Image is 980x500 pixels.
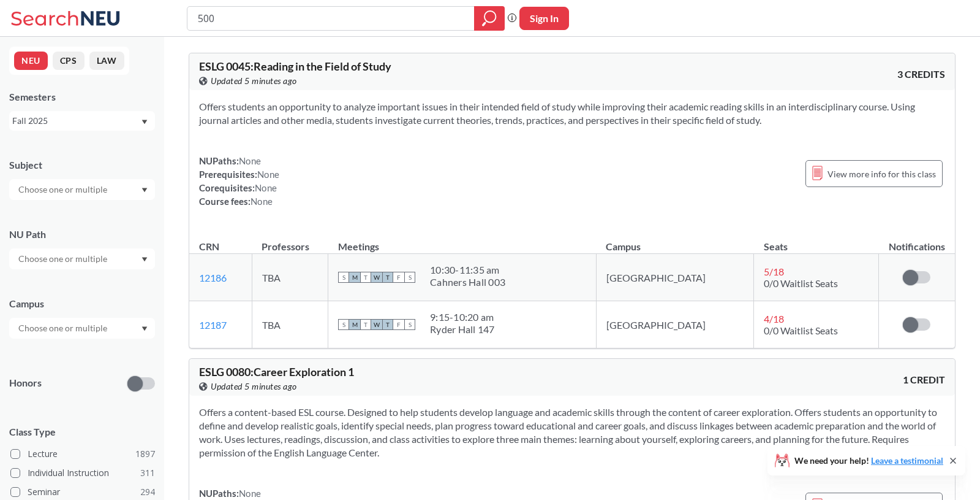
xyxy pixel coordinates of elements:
[430,276,505,288] div: Cahners Hall 003
[764,325,838,336] span: 0/0 Waitlist Seats
[199,319,227,331] a: 12187
[211,380,297,393] span: Updated 5 minutes ago
[251,196,273,207] span: None
[141,257,148,262] svg: Dropdown arrow
[9,111,155,131] div: Fall 2025Dropdown arrow
[519,7,569,30] button: Sign In
[53,52,85,70] button: CPS
[754,228,878,254] th: Seats
[349,319,360,330] span: M
[338,272,349,283] span: S
[9,228,155,241] div: NU Path
[9,318,155,339] div: Dropdown arrow
[10,465,155,481] label: Individual Instruction
[199,406,945,460] section: Offers a content-based ESL course. Designed to help students develop language and academic skills...
[257,169,279,180] span: None
[12,182,115,197] input: Choose one or multiple
[764,313,784,325] span: 4 / 18
[596,254,754,301] td: [GEOGRAPHIC_DATA]
[393,272,404,283] span: F
[199,154,279,208] div: NUPaths: Prerequisites: Corequisites: Course fees:
[199,272,227,283] a: 12186
[199,100,945,127] section: Offers students an opportunity to analyze important issues in their intended field of study while...
[871,455,943,466] a: Leave a testimonial
[9,90,155,104] div: Semesters
[328,228,597,254] th: Meetings
[239,155,261,166] span: None
[382,319,393,330] span: T
[252,228,328,254] th: Professors
[141,326,148,331] svg: Dropdown arrow
[141,188,148,193] svg: Dropdown arrow
[12,114,140,128] div: Fall 2025
[12,321,115,336] input: Choose one or multiple
[897,67,945,81] span: 3 CREDITS
[9,376,42,390] p: Honors
[827,166,936,182] span: View more info for this class
[239,488,261,499] span: None
[360,319,371,330] span: T
[9,158,155,172] div: Subject
[199,60,391,73] span: ESLG 0045 : Reading in the Field of Study
[252,301,328,348] td: TBA
[140,485,155,499] span: 294
[197,8,466,29] input: Class, professor, course number, "phrase"
[596,301,754,348] td: [GEOGRAPHIC_DATA]
[371,319,382,330] span: W
[482,10,497,27] svg: magnifying glass
[338,319,349,330] span: S
[140,466,155,480] span: 311
[10,484,155,500] label: Seminar
[211,74,297,88] span: Updated 5 minutes ago
[878,228,955,254] th: Notifications
[135,447,155,461] span: 1897
[349,272,360,283] span: M
[199,365,354,379] span: ESLG 0080 : Career Exploration 1
[430,264,505,276] div: 10:30 - 11:35 am
[9,425,155,439] span: Class Type
[430,323,495,336] div: Ryder Hall 147
[199,240,219,253] div: CRN
[9,248,155,269] div: Dropdown arrow
[474,6,505,31] div: magnifying glass
[764,277,838,289] span: 0/0 Waitlist Seats
[382,272,393,283] span: T
[9,297,155,310] div: Campus
[764,266,784,277] span: 5 / 18
[794,456,943,465] span: We need your help!
[430,311,495,323] div: 9:15 - 10:20 am
[404,272,415,283] span: S
[360,272,371,283] span: T
[252,254,328,301] td: TBA
[393,319,404,330] span: F
[141,120,148,125] svg: Dropdown arrow
[10,446,155,462] label: Lecture
[9,179,155,200] div: Dropdown arrow
[903,373,945,387] span: 1 CREDIT
[89,52,124,70] button: LAW
[255,182,277,193] span: None
[14,52,48,70] button: NEU
[12,252,115,266] input: Choose one or multiple
[404,319,415,330] span: S
[371,272,382,283] span: W
[596,228,754,254] th: Campus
